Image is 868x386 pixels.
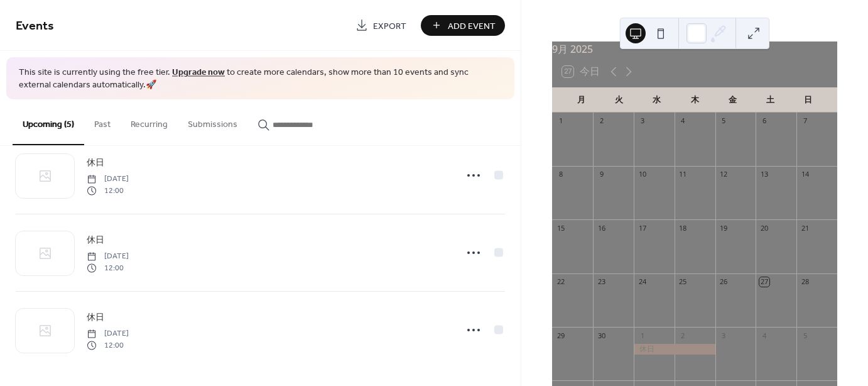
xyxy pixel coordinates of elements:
[678,277,688,287] div: 25
[678,331,688,340] div: 2
[751,87,789,113] div: 土
[789,87,827,113] div: 日
[676,87,713,113] div: 木
[172,64,225,81] a: Upgrade now
[87,328,129,339] span: [DATE]
[87,233,104,247] a: 休日
[597,170,606,179] div: 9
[346,15,416,36] a: Export
[13,99,84,145] button: Upcoming (5)
[597,277,606,287] div: 23
[719,331,729,340] div: 3
[19,67,502,91] span: This site is currently using the free tier. to create more calendars, show more than 10 events an...
[637,116,647,126] div: 3
[713,87,751,113] div: 金
[87,310,104,324] a: 休日
[800,331,810,340] div: 5
[637,223,647,233] div: 17
[562,87,600,113] div: 月
[678,170,688,179] div: 11
[759,223,769,233] div: 20
[634,344,715,355] div: 休日
[800,223,810,233] div: 21
[600,87,637,113] div: 火
[87,157,104,170] span: 休日
[597,331,606,340] div: 30
[759,331,769,340] div: 4
[759,116,769,126] div: 6
[637,277,647,287] div: 24
[87,262,129,273] span: 12:00
[678,116,688,126] div: 4
[759,277,769,287] div: 27
[800,116,810,126] div: 7
[637,331,647,340] div: 1
[373,19,406,33] span: Export
[637,170,647,179] div: 10
[87,185,129,196] span: 12:00
[556,277,565,287] div: 22
[16,14,54,38] span: Events
[759,170,769,179] div: 13
[448,19,496,33] span: Add Event
[638,87,676,113] div: 水
[719,170,729,179] div: 12
[719,116,729,126] div: 5
[87,339,129,351] span: 12:00
[84,99,121,144] button: Past
[597,116,606,126] div: 2
[719,277,729,287] div: 26
[121,99,178,144] button: Recurring
[800,277,810,287] div: 28
[87,311,104,324] span: 休日
[178,99,247,144] button: Submissions
[719,223,729,233] div: 19
[556,116,565,126] div: 1
[556,223,565,233] div: 15
[597,223,606,233] div: 16
[87,234,104,247] span: 休日
[552,41,837,57] div: 9月 2025
[800,170,810,179] div: 14
[87,251,129,262] span: [DATE]
[87,155,104,170] a: 休日
[556,170,565,179] div: 8
[421,15,505,36] button: Add Event
[556,331,565,340] div: 29
[678,223,688,233] div: 18
[87,174,129,185] span: [DATE]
